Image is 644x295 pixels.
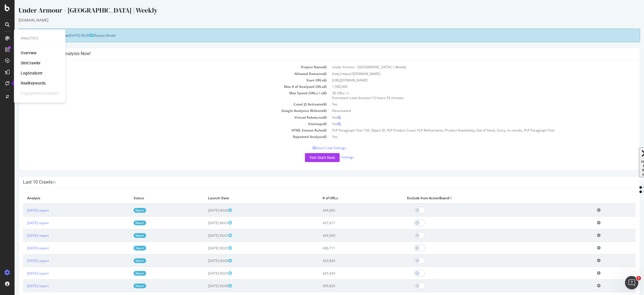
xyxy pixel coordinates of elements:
th: Exclude from ActionBoard [388,192,578,204]
td: Virtual Robots.txt [8,114,315,121]
span: [DATE] 00:01 [193,233,217,238]
td: [URL][DOMAIN_NAME] [315,77,621,83]
td: 423,944 [304,254,388,267]
div: EngagementAnalytics [21,90,59,96]
td: 1,500,000 [315,83,621,90]
a: [DATE] report [13,246,34,250]
div: Under Armour - [GEOGRAPHIC_DATA] | Weekly [4,6,626,17]
td: 436,711 [304,242,388,254]
td: Under Armour - [GEOGRAPHIC_DATA] | Weekly [315,64,621,70]
td: 399,824 [304,280,388,292]
td: Crawl JS Activated [8,101,315,107]
span: 13 hours 53 minutes [357,95,389,100]
span: [DATE] 00:00 [55,33,78,38]
td: Deactivated [315,107,621,114]
a: SiteCrawler [21,60,41,66]
a: Settings [327,155,339,160]
span: [DATE] 00:00 [193,258,217,263]
h4: Last 10 Crawls [8,179,621,185]
td: HTML Extract Rules [8,127,315,134]
a: Overview [21,50,37,56]
a: Report [119,221,132,225]
p: View Crawl Settings [8,146,621,150]
a: [DATE] report [13,258,34,263]
span: [DATE] 00:01 [193,221,217,225]
td: Yes [315,134,621,140]
td: 444,569 [304,229,388,242]
a: [DATE] report [13,233,34,238]
a: [DATE] report [13,284,34,288]
td: 30 URLs / s Estimated crawl duration: [315,90,621,101]
td: Yes [315,121,621,127]
td: 437,617 [304,217,388,229]
button: Yes! Start Now [290,153,325,162]
span: [DATE] 00:01 [193,246,217,250]
a: LogAnalyzer [21,70,43,76]
a: [DATE] report [13,208,34,213]
th: Status [115,192,189,204]
td: PLP Paragraph Text 150, Object ID, PLP Product Count, PLP Refinements, Product Availability, Out ... [315,127,621,134]
span: [DATE] 00:00 [193,284,217,288]
a: Report [119,233,132,238]
div: [DOMAIN_NAME] [4,17,626,23]
a: Report [119,208,132,213]
div: (Repeat Mode) [4,29,626,42]
td: 444,083 [304,204,388,217]
strong: Next Launch Scheduled for: [8,33,55,38]
td: Yes [315,114,621,121]
span: 1 [636,276,641,280]
td: Sitemaps [8,121,315,127]
a: [DATE] report [13,221,34,225]
a: [DATE] report [13,271,34,276]
td: Repeated Analysis [8,134,315,140]
a: Report [119,246,132,250]
td: (http|https)://[DOMAIN_NAME] [315,71,621,77]
a: Report [119,284,132,288]
div: Analytics [21,36,59,41]
span: [DATE] 00:00 [193,208,217,213]
td: 425,934 [304,267,388,280]
a: Report [119,258,132,263]
span: [DATE] 00:01 [193,271,217,276]
td: Project Name [8,64,315,70]
h4: Configure your New Analysis Now! [8,51,621,57]
td: Yes [315,101,621,107]
a: Report [119,271,132,276]
td: Allowed Domains [8,71,315,77]
td: Google Analytics Website [8,107,315,114]
a: RealKeywords [21,80,46,86]
th: # of URLs [304,192,388,204]
div: Tooltip anchor [12,81,17,86]
td: Max Speed (URLs / s) [8,90,315,101]
th: Launch Date [189,192,304,204]
td: Start URLs [8,77,315,83]
th: Analysis [8,192,115,204]
td: Max # of Analysed URLs [8,83,315,90]
iframe: Intercom live chat [625,276,638,289]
